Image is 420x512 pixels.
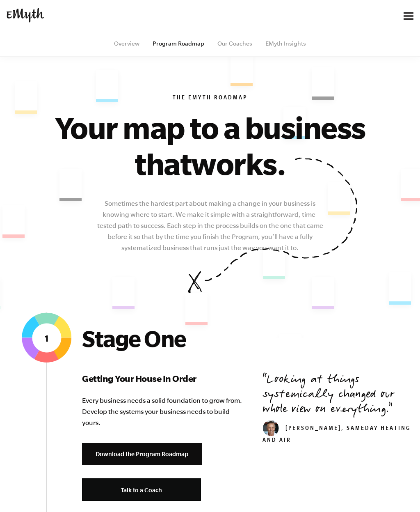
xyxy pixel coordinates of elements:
[121,487,162,494] span: Talk to a Coach
[265,40,306,47] a: EMyth Insights
[30,109,390,181] h1: Your map to a business that
[82,443,202,466] a: Download the Program Roadmap
[217,40,252,47] a: Our Coaches
[262,373,413,418] p: Looking at things systemically changed our whole view on everything.
[404,12,413,20] img: Open Menu
[96,198,324,253] p: Sometimes the hardest part about making a change in your business is knowing where to start. We m...
[262,426,411,444] cite: [PERSON_NAME], SameDay Heating and Air
[262,420,279,436] img: don_weaver_head_small
[379,473,420,512] iframe: Chat Widget
[153,40,204,47] a: Program Roadmap
[82,478,201,501] a: Talk to a Coach
[82,395,246,428] p: Every business needs a solid foundation to grow from. Develop the systems your business needs to ...
[191,146,285,181] span: works.
[82,325,246,351] h2: Stage One
[7,94,413,103] h6: The EMyth Roadmap
[114,40,139,47] a: Overview
[7,8,44,23] img: EMyth
[308,7,394,25] iframe: Embedded CTA
[82,372,246,385] h3: Getting Your House In Order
